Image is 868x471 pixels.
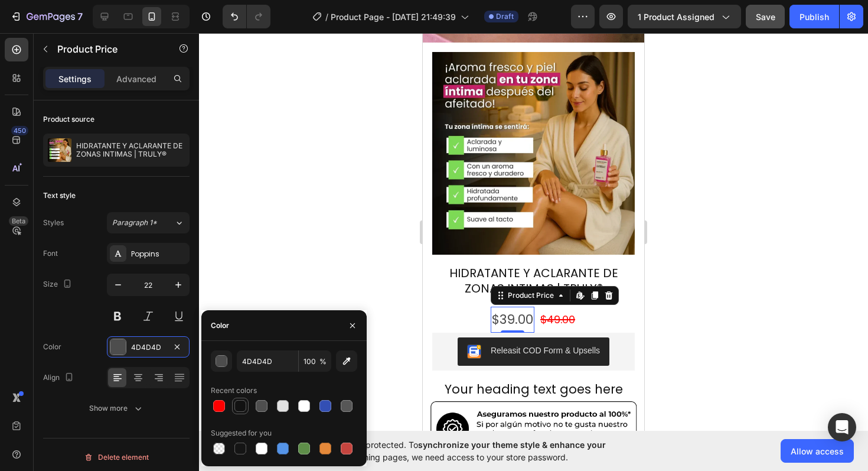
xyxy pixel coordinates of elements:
iframe: Design area [423,33,644,431]
div: 4D4D4D [131,342,165,353]
span: Allow access [791,445,844,457]
div: Publish [800,11,829,23]
span: Save [756,12,775,22]
button: Save [746,5,785,28]
img: product feature img [48,138,71,162]
span: synchronize your theme style & enhance your experience [275,440,606,462]
p: 7 [77,9,83,24]
span: 1 product assigned [638,11,714,23]
div: Align [43,370,76,386]
div: Open Intercom Messenger [828,413,856,441]
div: Undo/Redo [223,5,270,28]
div: Beta [9,216,28,226]
span: % [319,356,327,367]
div: 450 [11,126,28,135]
div: Size [43,277,74,293]
div: Product source [43,114,94,125]
span: Draft [496,11,514,22]
button: Paragraph 1* [107,212,190,233]
button: 7 [5,5,88,28]
button: Show more [43,398,190,419]
span: Product Page - [DATE] 21:49:39 [331,11,456,23]
p: Product Price [57,42,158,56]
span: Paragraph 1* [112,217,157,228]
button: Allow access [781,439,854,463]
input: Eg: FFFFFF [237,350,298,372]
div: Recent colors [211,385,257,396]
button: Publish [789,5,839,28]
p: HIDRATANTE Y ACLARANTE DE ZONAS INTIMAS | TRULY® [76,142,185,158]
div: Show more [89,402,144,414]
div: Poppins [131,249,187,259]
div: Color [211,320,229,331]
div: Styles [43,217,64,228]
div: Color [43,342,61,352]
div: Suggested for you [211,428,272,438]
div: Delete element [84,450,149,464]
span: Your page is password protected. To when designing pages, we need access to your store password. [275,438,652,463]
button: 1 product assigned [628,5,741,28]
button: Delete element [43,448,190,467]
p: Settings [58,73,92,85]
div: Text style [43,190,76,201]
p: Advanced [116,73,156,85]
span: / [325,11,328,23]
div: Font [43,248,58,259]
